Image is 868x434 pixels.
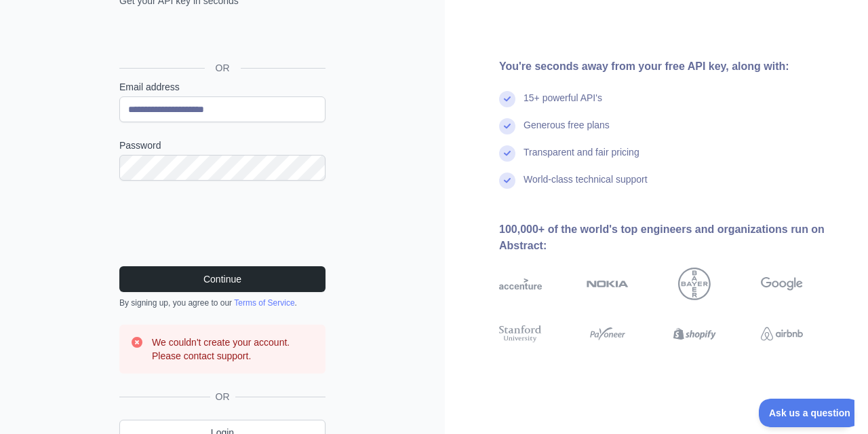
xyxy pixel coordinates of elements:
img: bayer [678,268,711,300]
span: OR [205,61,241,75]
iframe: Sign in with Google Button [113,22,330,52]
div: You're seconds away from your free API key, along with: [499,58,846,75]
button: Continue [119,266,325,292]
h3: We couldn't create your account. Please contact support. [152,336,315,363]
img: check mark [499,91,515,107]
img: shopify [673,323,716,344]
img: accenture [499,268,542,300]
div: 100,000+ of the world's top engineers and organizations run on Abstract: [499,221,846,254]
div: By signing up, you agree to our . [119,297,325,308]
div: Sign in with Google. Opens in new tab [119,22,323,52]
div: 15+ powerful API's [524,91,602,118]
img: nokia [587,268,629,300]
iframe: reCAPTCHA [119,197,325,250]
span: OR [210,390,235,403]
img: stanford university [499,323,542,344]
div: Transparent and fair pricing [524,145,639,173]
img: check mark [499,173,515,189]
div: Generous free plans [524,118,610,145]
label: Email address [119,80,325,94]
a: Terms of Service [234,298,294,308]
img: google [761,268,804,300]
img: check mark [499,145,515,162]
iframe: Toggle Customer Support [759,399,854,427]
img: check mark [499,118,515,134]
img: payoneer [587,323,629,344]
img: airbnb [761,323,804,344]
div: World-class technical support [524,173,648,200]
label: Password [119,139,325,152]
